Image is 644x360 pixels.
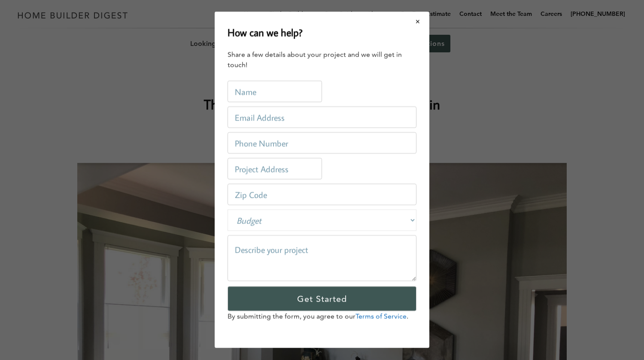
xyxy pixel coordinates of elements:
button: Close modal [407,12,429,30]
input: Email Address [228,107,416,128]
input: Phone Number [228,133,416,154]
a: Terms of Service [355,312,407,321]
input: Project Address [228,158,322,180]
div: Share a few details about your project and we will get in touch! [228,50,416,70]
input: Name [228,81,322,103]
p: By submitting the form, you agree to our . [228,312,416,322]
input: Zip Code [228,184,416,206]
input: Get Started [228,287,416,312]
h2: How can we help? [228,24,303,40]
